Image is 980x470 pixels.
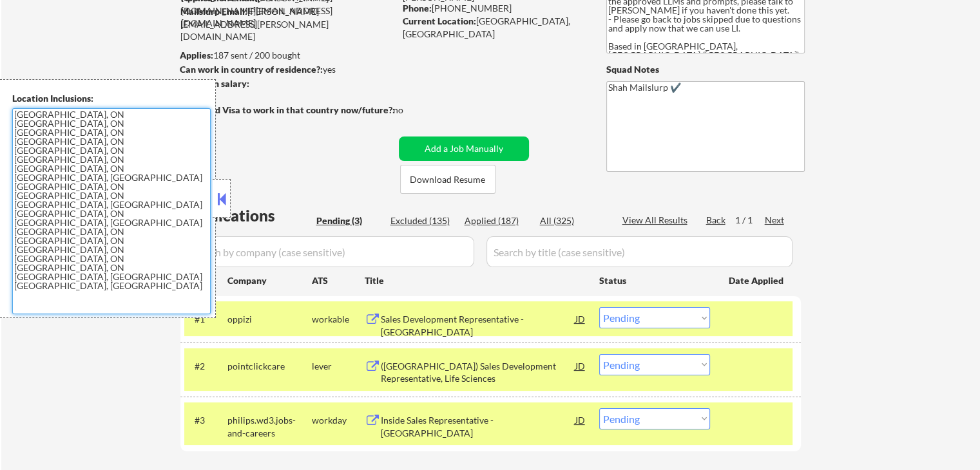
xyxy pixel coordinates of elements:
[403,2,585,15] div: [PHONE_NUMBER]
[312,313,365,326] div: workable
[606,63,805,76] div: Squad Notes
[12,92,211,105] div: Location Inclusions:
[184,208,312,223] div: Applications
[381,414,575,439] div: Inside Sales Representative - [GEOGRAPHIC_DATA]
[195,360,217,373] div: #2
[400,165,495,194] button: Download Resume
[365,274,587,287] div: Title
[574,408,587,431] div: JD
[180,104,395,115] strong: Will need Visa to work in that country now/future?:
[180,50,213,61] strong: Applies:
[403,3,432,14] strong: Phone:
[403,15,585,40] div: [GEOGRAPHIC_DATA], [GEOGRAPHIC_DATA]
[735,214,765,227] div: 1 / 1
[574,307,587,330] div: JD
[599,268,710,292] div: Status
[381,360,575,385] div: ([GEOGRAPHIC_DATA]) Sales Development Representative, Life Sciences
[180,49,394,62] div: 187 sent / 200 bought
[622,214,691,227] div: View All Results
[465,214,529,227] div: Applied (187)
[227,274,312,287] div: Company
[227,360,312,373] div: pointclickcare
[312,414,365,427] div: workday
[227,414,312,439] div: philips.wd3.jobs-and-careers
[486,236,793,267] input: Search by title (case sensitive)
[399,136,529,161] button: Add a Job Manually
[312,274,365,287] div: ATS
[540,214,604,227] div: All (325)
[195,313,217,326] div: #1
[390,214,455,227] div: Excluded (135)
[316,214,381,227] div: Pending (3)
[180,78,249,89] strong: Minimum salary:
[729,274,785,287] div: Date Applied
[180,64,323,75] strong: Can work in country of residence?:
[403,15,476,26] strong: Current Location:
[765,214,785,227] div: Next
[706,214,727,227] div: Back
[184,236,474,267] input: Search by company (case sensitive)
[180,5,394,43] div: [PERSON_NAME][EMAIL_ADDRESS][PERSON_NAME][DOMAIN_NAME]
[180,6,247,17] strong: Mailslurp Email:
[393,104,430,117] div: no
[312,360,365,373] div: lever
[180,63,390,76] div: yes
[381,313,575,338] div: Sales Development Representative - [GEOGRAPHIC_DATA]
[574,354,587,377] div: JD
[227,313,312,326] div: oppizi
[195,414,217,427] div: #3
